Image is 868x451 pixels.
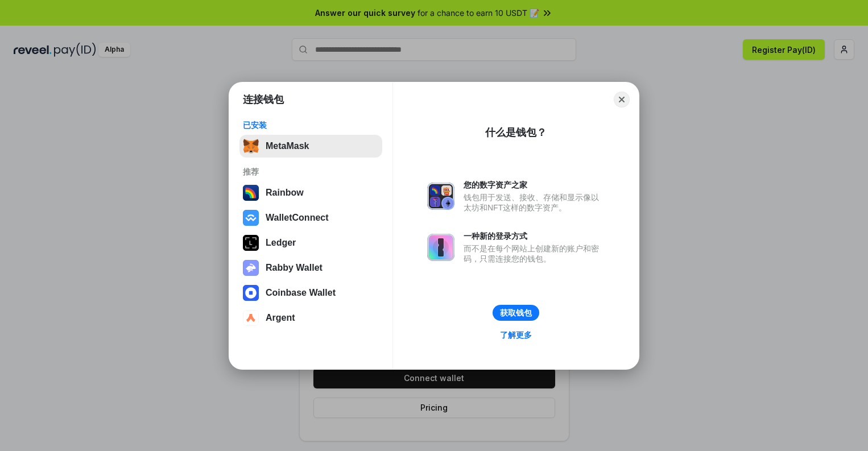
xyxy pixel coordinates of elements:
div: 推荐 [243,167,379,177]
button: Argent [239,307,382,329]
div: 获取钱包 [500,308,532,318]
div: 了解更多 [500,330,532,340]
div: 钱包用于发送、接收、存储和显示像以太坊和NFT这样的数字资产。 [464,192,605,213]
img: svg+xml,%3Csvg%20xmlns%3D%22http%3A%2F%2Fwww.w3.org%2F2000%2Fsvg%22%20fill%3D%22none%22%20viewBox... [427,234,454,261]
img: svg+xml,%3Csvg%20xmlns%3D%22http%3A%2F%2Fwww.w3.org%2F2000%2Fsvg%22%20width%3D%2228%22%20height%3... [243,235,259,251]
img: svg+xml,%3Csvg%20width%3D%22120%22%20height%3D%22120%22%20viewBox%3D%220%200%20120%20120%22%20fil... [243,185,259,201]
div: Rabby Wallet [266,263,323,273]
div: 已安装 [243,120,379,130]
div: Ledger [266,238,296,248]
a: 了解更多 [493,328,539,342]
button: WalletConnect [239,206,382,229]
img: svg+xml,%3Csvg%20fill%3D%22none%22%20height%3D%2233%22%20viewBox%3D%220%200%2035%2033%22%20width%... [243,138,259,154]
div: Rainbow [266,188,304,198]
img: svg+xml,%3Csvg%20xmlns%3D%22http%3A%2F%2Fwww.w3.org%2F2000%2Fsvg%22%20fill%3D%22none%22%20viewBox... [427,183,454,210]
div: 而不是在每个网站上创建新的账户和密码，只需连接您的钱包。 [464,243,605,264]
div: 什么是钱包？ [485,126,547,139]
h1: 连接钱包 [243,93,284,106]
div: 一种新的登录方式 [464,231,605,241]
button: Close [614,92,630,107]
button: Rabby Wallet [239,256,382,279]
div: Argent [266,313,295,323]
button: Coinbase Wallet [239,282,382,304]
button: MetaMask [239,135,382,158]
img: svg+xml,%3Csvg%20xmlns%3D%22http%3A%2F%2Fwww.w3.org%2F2000%2Fsvg%22%20fill%3D%22none%22%20viewBox... [243,260,259,276]
div: WalletConnect [266,213,329,223]
div: MetaMask [266,141,309,151]
button: Ledger [239,231,382,254]
button: 获取钱包 [493,305,539,321]
img: svg+xml,%3Csvg%20width%3D%2228%22%20height%3D%2228%22%20viewBox%3D%220%200%2028%2028%22%20fill%3D... [243,310,259,326]
img: svg+xml,%3Csvg%20width%3D%2228%22%20height%3D%2228%22%20viewBox%3D%220%200%2028%2028%22%20fill%3D... [243,285,259,301]
img: svg+xml,%3Csvg%20width%3D%2228%22%20height%3D%2228%22%20viewBox%3D%220%200%2028%2028%22%20fill%3D... [243,210,259,226]
div: Coinbase Wallet [266,288,336,298]
button: Rainbow [239,181,382,204]
div: 您的数字资产之家 [464,180,605,190]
